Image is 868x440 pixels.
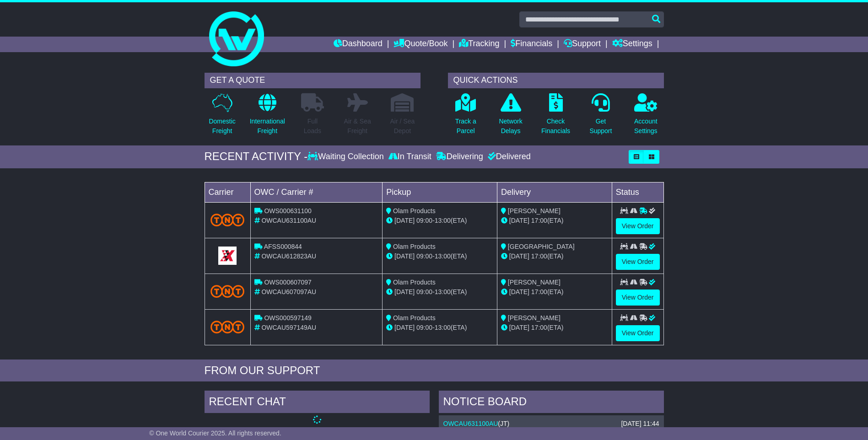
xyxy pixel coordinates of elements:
img: GetCarrierServiceLogo [218,247,237,265]
div: - (ETA) [386,287,493,297]
a: Quote/Book [394,37,447,52]
img: TNT_Domestic.png [210,285,245,297]
a: Track aParcel [455,93,477,141]
span: OWCAU631100AU [261,217,316,224]
p: Air / Sea Depot [390,117,415,136]
span: [PERSON_NAME] [508,314,561,322]
div: In Transit [386,152,434,162]
td: Delivery [497,182,612,202]
span: 17:00 [531,217,547,224]
span: 09:00 [416,252,432,260]
a: Support [564,37,601,52]
span: AFSS000844 [264,243,302,250]
div: ( ) [443,420,659,428]
a: NetworkDelays [498,93,523,141]
td: Pickup [383,182,497,202]
span: [DATE] [509,288,529,295]
span: 17:00 [531,252,547,260]
a: GetSupport [589,93,612,141]
p: Air & Sea Freight [344,117,371,136]
span: Olam Products [393,314,436,322]
div: - (ETA) [386,323,493,333]
span: OWS000597149 [264,314,312,322]
span: 13:00 [435,288,451,295]
span: Olam Products [393,243,436,250]
p: Network Delays [499,117,522,136]
span: 17:00 [531,288,547,295]
a: Tracking [459,37,499,52]
p: Get Support [589,117,612,136]
div: (ETA) [501,216,608,225]
div: - (ETA) [386,252,493,261]
p: Domestic Freight [209,117,235,136]
div: (ETA) [501,323,608,333]
span: 13:00 [435,217,451,224]
span: [DATE] [509,324,529,331]
span: [DATE] [509,217,529,224]
a: InternationalFreight [249,93,286,141]
div: GET A QUOTE [205,73,421,88]
span: OWCAU612823AU [261,252,316,260]
span: 09:00 [416,217,432,224]
span: [PERSON_NAME] [508,207,561,215]
span: [DATE] [394,324,415,331]
div: (ETA) [501,287,608,297]
span: 09:00 [416,288,432,295]
div: RECENT CHAT [205,391,430,415]
a: Financials [511,37,552,52]
td: OWC / Carrier # [250,182,383,202]
a: View Order [616,290,660,306]
div: Waiting Collection [307,152,386,162]
span: Olam Products [393,207,436,215]
span: 13:00 [435,252,451,260]
a: AccountSettings [634,93,658,141]
span: OWCAU607097AU [261,288,316,295]
td: Carrier [205,182,250,202]
span: 13:00 [435,324,451,331]
div: QUICK ACTIONS [448,73,664,88]
span: OWS000607097 [264,279,312,286]
a: OWCAU631100AU [443,420,498,427]
p: International Freight [250,117,285,136]
p: Full Loads [301,117,324,136]
a: View Order [616,254,660,270]
div: FROM OUR SUPPORT [205,364,664,377]
a: Settings [612,37,652,52]
div: Delivering [434,152,485,162]
span: JT [500,420,507,427]
span: OWCAU597149AU [261,324,316,331]
span: [DATE] [394,288,415,295]
a: View Order [616,325,660,341]
div: Delivered [485,152,531,162]
div: [DATE] 11:44 [621,420,659,428]
span: [DATE] [509,252,529,260]
span: 09:00 [416,324,432,331]
div: NOTICE BOARD [439,391,664,415]
div: - (ETA) [386,216,493,225]
div: (ETA) [501,252,608,261]
span: [GEOGRAPHIC_DATA] [508,243,575,250]
p: Account Settings [634,117,658,136]
p: Track a Parcel [455,117,476,136]
a: View Order [616,218,660,234]
span: [DATE] [394,217,415,224]
img: TNT_Domestic.png [210,214,245,226]
a: DomesticFreight [208,93,236,141]
span: 17:00 [531,324,547,331]
img: TNT_Domestic.png [210,321,245,333]
span: Olam Products [393,279,436,286]
a: Dashboard [334,37,383,52]
span: OWS000631100 [264,207,312,215]
span: [PERSON_NAME] [508,279,561,286]
p: Check Financials [541,117,570,136]
td: Status [612,182,663,202]
a: CheckFinancials [541,93,571,141]
span: [DATE] [394,252,415,260]
div: RECENT ACTIVITY - [205,150,308,163]
span: © One World Courier 2025. All rights reserved. [149,429,281,437]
